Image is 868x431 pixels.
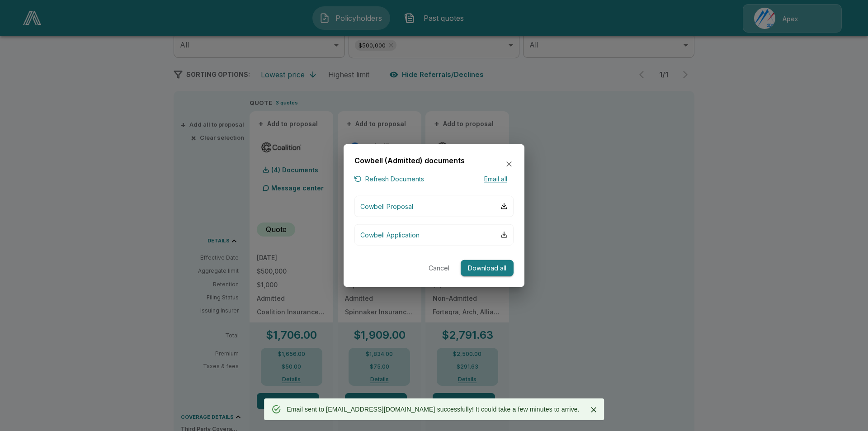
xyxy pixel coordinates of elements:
[425,260,453,276] button: Cancel
[360,230,420,239] p: Cowbell Application
[354,195,514,217] button: Cowbell Proposal
[287,401,580,417] div: Email sent to [EMAIL_ADDRESS][DOMAIN_NAME] successfully! It could take a few minutes to arrive.
[360,201,413,211] p: Cowbell Proposal
[354,155,465,166] h6: Cowbell (Admitted) documents
[354,224,514,245] button: Cowbell Application
[461,260,514,276] button: Download all
[587,403,600,417] button: Close
[477,174,514,185] button: Email all
[354,174,424,185] button: Refresh Documents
